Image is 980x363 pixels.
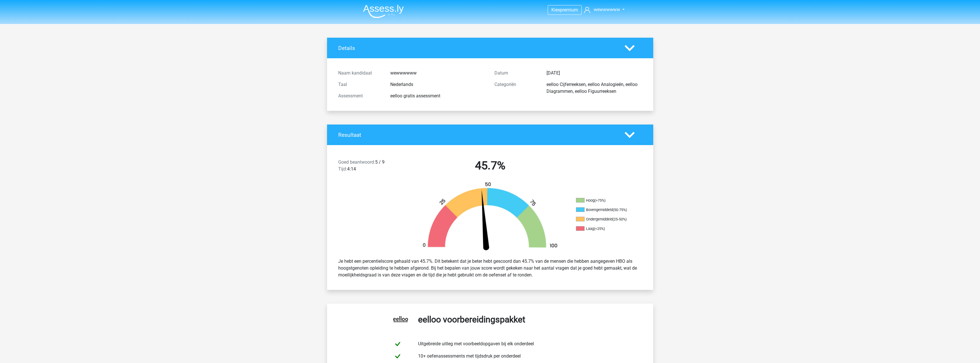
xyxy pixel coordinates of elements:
[334,159,412,175] div: 5 / 9 4:14
[576,198,633,203] li: Hoog
[490,81,542,95] div: Categoriën
[338,45,616,51] h4: Details
[548,6,581,14] a: Kiespremium
[576,226,633,231] li: Laag
[613,208,627,212] div: (50-75%)
[613,217,627,221] div: (25-50%)
[542,81,646,95] div: eelloo Cijferreeksen, eelloo Analogieën, eelloo Diagrammen, eelloo Figuurreeksen
[542,70,646,77] div: [DATE]
[334,81,386,88] div: Taal
[595,198,605,202] div: (>75%)
[490,70,542,77] div: Datum
[576,207,633,212] li: Bovengemiddeld
[560,7,578,13] span: premium
[582,6,622,13] a: wewwwwww
[334,70,386,77] div: Naam kandidaat
[363,5,404,18] img: Assessly
[338,159,375,165] span: Goed beantwoord:
[334,256,646,281] div: Je hebt een percentielscore gehaald van 45.7%. Dit betekent dat je beter hebt gescoord dan 45.7% ...
[416,159,564,173] h2: 45.7%
[386,81,490,88] div: Nederlands
[338,132,616,138] h4: Resultaat
[338,166,347,172] span: Tijd:
[334,93,386,99] div: Assessment
[413,182,567,253] img: 46.179c4191778b.png
[576,217,633,222] li: Ondergemiddeld
[594,7,620,12] span: wewwwwww
[386,93,490,99] div: eelloo gratis assessment
[386,70,490,77] div: wewwwwww
[551,7,560,13] span: Kies
[594,226,605,231] div: (<25%)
